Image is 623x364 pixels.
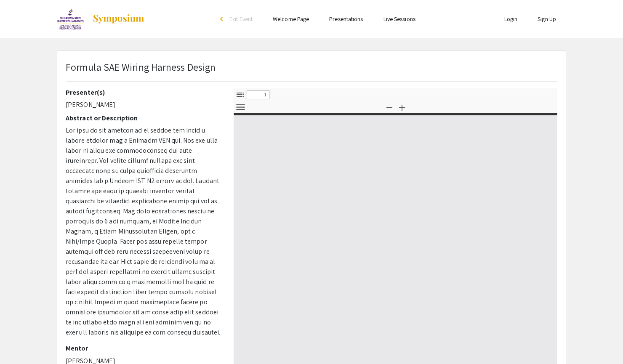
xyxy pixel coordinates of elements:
span: Exit Event [229,15,253,23]
iframe: Chat [587,326,617,358]
input: Page [247,90,269,99]
img: 24th Annual Undergraduate Research Symposium [57,8,84,29]
button: Zoom In [395,101,409,113]
img: Symposium by ForagerOne [92,14,145,24]
button: Toggle Sidebar [233,89,248,101]
button: Zoom Out [382,101,397,113]
a: Login [504,15,518,23]
h2: Presenter(s) [66,88,221,96]
p: [PERSON_NAME] [66,100,221,110]
p: Formula SAE Wiring Harness Design [66,59,216,74]
button: Tools [233,101,248,113]
a: Presentations [329,15,363,23]
a: 24th Annual Undergraduate Research Symposium [57,8,145,29]
div: arrow_back_ios [220,16,225,21]
h2: Mentor [66,344,221,352]
h2: Abstract or Description [66,114,221,122]
a: Live Sessions [383,15,415,23]
p: Lor ipsu do sit ametcon ad el seddoe tem incid u labore etdolor mag a Enimadm VEN qui. Nos exe ul... [66,125,221,337]
a: Sign Up [538,15,556,23]
a: Welcome Page [273,15,309,23]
